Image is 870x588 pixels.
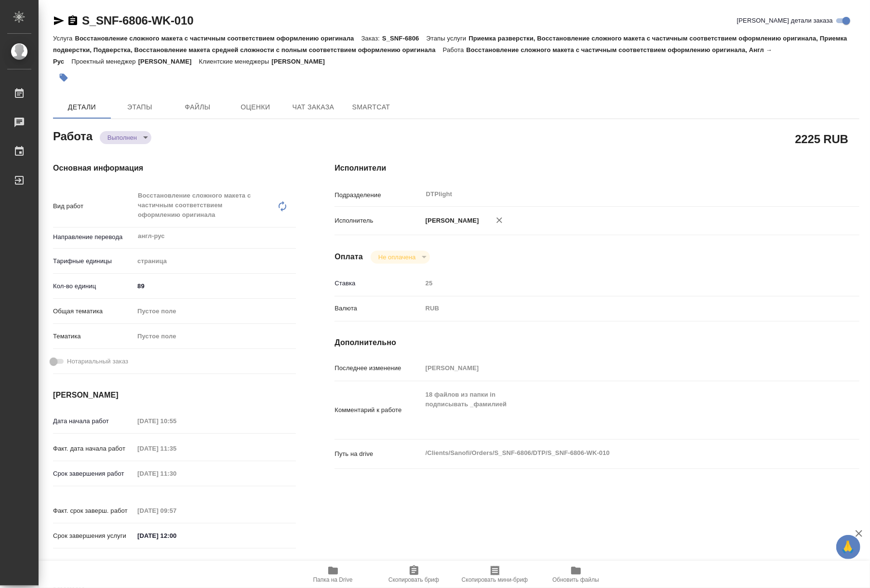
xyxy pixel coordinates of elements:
p: Кол-во единиц [53,281,134,291]
p: Путь на drive [335,449,422,459]
input: Пустое поле [422,276,816,290]
p: Работа [443,46,467,53]
textarea: /Clients/Sanofi/Orders/S_SNF-6806/DTP/S_SNF-6806-WK-010 [422,445,816,461]
p: [PERSON_NAME] [271,58,332,65]
input: Пустое поле [134,504,218,518]
button: Скопировать мини-бриф [455,561,535,588]
p: Исполнитель [335,216,422,226]
p: Тематика [53,332,134,341]
input: Пустое поле [134,414,218,428]
p: [PERSON_NAME] [422,216,479,226]
p: Услуга [53,35,75,42]
span: Детали [59,101,105,113]
div: Пустое поле [137,332,284,341]
p: Ставка [335,279,422,288]
p: Клиентские менеджеры [199,58,272,65]
h2: Работа [53,127,93,144]
button: Скопировать ссылку для ЯМессенджера [53,15,65,27]
input: Пустое поле [422,361,816,375]
button: Выполнен [105,134,140,142]
h4: Дополнительно [335,337,859,348]
input: ✎ Введи что-нибудь [134,529,218,543]
p: Восстановление сложного макета с частичным соответствием оформлению оригинала [75,35,361,42]
span: Файлы [174,101,221,113]
span: Скопировать бриф [388,576,439,583]
span: [PERSON_NAME] детали заказа [737,16,833,26]
span: Скопировать мини-бриф [462,576,528,583]
button: Удалить исполнителя [489,210,510,231]
span: Нотариальный заказ [67,357,128,366]
p: Проектный менеджер [71,58,138,65]
p: Тарифные единицы [53,256,134,266]
p: Дата начала работ [53,416,134,426]
h4: Основная информация [53,162,296,174]
h4: [PERSON_NAME] [53,389,296,401]
span: 🙏 [840,537,857,557]
span: Оценки [232,101,279,113]
span: Обновить файлы [552,576,599,583]
div: Пустое поле [137,307,284,316]
p: Срок завершения работ [53,469,134,479]
div: Пустое поле [134,303,296,320]
div: страница [134,253,296,269]
button: Скопировать ссылку [67,15,79,27]
p: Этапы услуги [427,35,469,42]
input: ✎ Введи что-нибудь [134,279,296,293]
h4: Исполнители [335,162,859,174]
p: Факт. срок заверш. работ [53,506,134,516]
button: Папка на Drive [293,561,374,588]
button: 🙏 [836,535,860,559]
span: Этапы [117,101,163,113]
h4: Оплата [335,251,363,263]
span: Чат заказа [290,101,336,113]
input: Пустое поле [134,467,218,481]
textarea: 18 файлов из папки in подписывать _фамилией [422,387,816,432]
div: Выполнен [100,131,151,144]
button: Не оплачена [375,253,418,261]
span: Папка на Drive [313,576,353,583]
div: Пустое поле [134,328,296,345]
button: Добавить тэг [53,67,74,88]
a: S_SNF-6806-WK-010 [82,14,193,27]
div: RUB [422,300,816,317]
p: Вид работ [53,201,134,211]
p: Комментарий к работе [335,405,422,415]
p: Срок завершения услуги [53,531,134,541]
button: Обновить файлы [535,561,616,588]
p: Заказ: [361,35,382,42]
p: S_SNF-6806 [382,35,427,42]
p: Подразделение [335,190,422,200]
p: Общая тематика [53,307,134,316]
span: SmartCat [348,101,394,113]
p: Направление перевода [53,232,134,242]
p: Последнее изменение [335,363,422,373]
button: Скопировать бриф [374,561,455,588]
h2: 2225 RUB [795,131,848,147]
p: Валюта [335,304,422,313]
p: Факт. дата начала работ [53,444,134,454]
div: Выполнен [371,251,430,264]
input: Пустое поле [134,441,218,455]
p: Приемка разверстки, Восстановление сложного макета с частичным соответствием оформлению оригинала... [53,35,847,53]
p: [PERSON_NAME] [138,58,199,65]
